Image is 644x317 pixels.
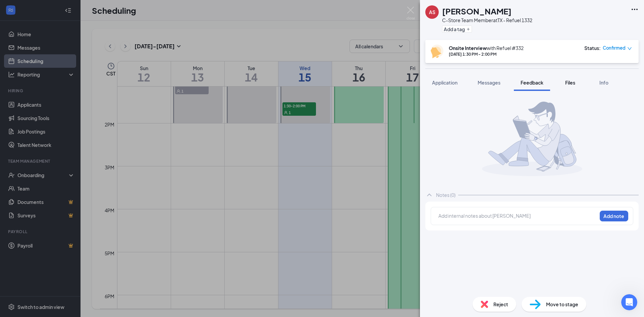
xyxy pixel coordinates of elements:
[482,102,582,176] img: takingNoteManImg
[442,25,472,33] button: PlusAdd a tag
[600,211,628,221] button: Add note
[478,80,500,86] span: Messages
[449,51,524,57] div: [DATE] 1:30 PM - 2:00 PM
[442,5,512,17] h1: [PERSON_NAME]
[466,27,470,31] svg: Plus
[565,80,575,86] span: Files
[599,80,608,86] span: Info
[449,45,524,51] div: with Refuel #332
[521,80,543,86] span: Feedback
[603,45,626,51] span: Confirmed
[621,294,637,310] iframe: Intercom live chat
[627,46,632,51] span: down
[493,301,508,308] span: Reject
[429,9,435,15] div: AS
[449,45,487,51] b: Onsite Interview
[432,80,458,86] span: Application
[631,5,639,13] svg: Ellipses
[442,17,532,23] div: C-Store Team Member at TX - Refuel 1332
[546,301,578,308] span: Move to stage
[425,191,433,199] svg: ChevronUp
[584,45,601,51] div: Status :
[436,192,455,198] div: Notes (0)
